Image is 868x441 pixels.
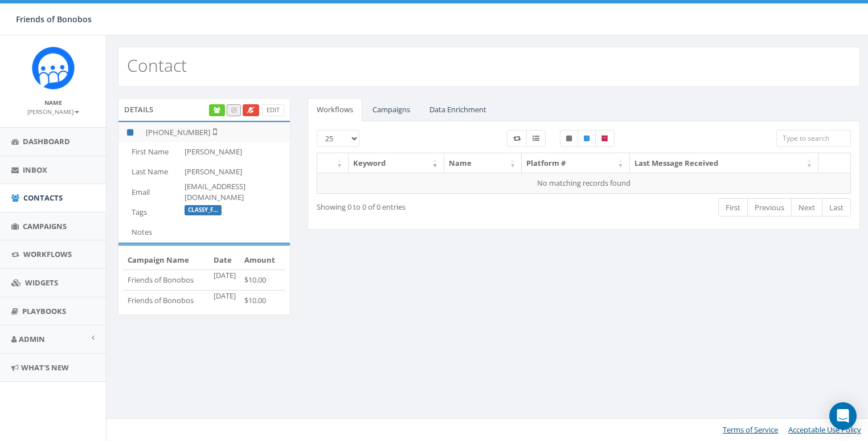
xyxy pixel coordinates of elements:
[578,130,596,147] label: Published
[23,193,63,203] span: Contacts
[240,250,285,270] th: Amount
[210,127,217,136] i: Not Validated
[25,277,58,288] span: Widgets
[526,130,546,147] label: Menu
[123,250,209,270] th: Campaign Name
[23,249,72,259] span: Workflows
[180,142,290,162] td: [PERSON_NAME]
[180,181,290,202] td: [EMAIL_ADDRESS][DOMAIN_NAME]
[240,290,285,310] td: $10.00
[209,270,240,291] td: [DATE]
[118,162,180,182] td: Last Name
[308,98,362,121] a: Workflows
[21,362,69,373] span: What's New
[349,153,444,173] th: Keyword: activate to sort column ascending
[141,122,290,142] td: [PHONE_NUMBER]
[118,142,180,162] td: First Name
[718,198,748,217] a: First
[522,153,629,173] th: Platform #: activate to sort column ascending
[747,198,792,217] a: Previous
[118,222,180,242] td: Notes
[209,250,240,270] th: Date
[317,173,851,193] td: No matching records found
[19,334,45,344] span: Admin
[444,153,522,173] th: Name: activate to sort column ascending
[209,104,225,116] a: Enrich Contact
[240,270,285,291] td: $10.00
[560,130,578,147] label: Unpublished
[829,402,857,430] div: Open Intercom Messenger
[231,105,236,114] span: Call this contact by routing a call through the phone number listed in your profile.
[209,290,240,310] td: [DATE]
[723,424,778,435] a: Terms of Service
[127,56,187,75] h2: Contact
[776,130,851,147] input: Type to search
[595,130,615,147] label: Archived
[118,98,290,121] div: Details
[180,162,290,182] td: [PERSON_NAME]
[507,130,527,147] label: Workflow
[23,136,70,146] span: Dashboard
[118,202,180,222] td: Tags
[127,129,133,136] i: This phone number is subscribed and will receive texts.
[317,197,529,213] div: Showing 0 to 0 of 0 entries
[420,98,496,121] a: Data Enrichment
[262,104,284,116] a: Edit
[185,205,222,215] label: classy_Friends of Bonobos
[123,270,209,291] td: Friends of Bonobos
[630,153,818,173] th: Last Message Received: activate to sort column ascending
[822,198,851,217] a: Last
[788,424,861,435] a: Acceptable Use Policy
[23,221,67,231] span: Campaigns
[32,47,75,89] img: Rally_Corp_Icon.png
[243,104,259,116] a: Opt Out Contact
[27,108,79,116] small: [PERSON_NAME]
[44,99,62,107] small: Name
[23,165,47,175] span: Inbox
[791,198,822,217] a: Next
[27,106,79,116] a: [PERSON_NAME]
[118,181,180,202] td: Email
[317,153,349,173] th: : activate to sort column ascending
[363,98,419,121] a: Campaigns
[22,306,66,316] span: Playbooks
[16,14,92,24] span: Friends of Bonobos
[123,290,209,310] td: Friends of Bonobos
